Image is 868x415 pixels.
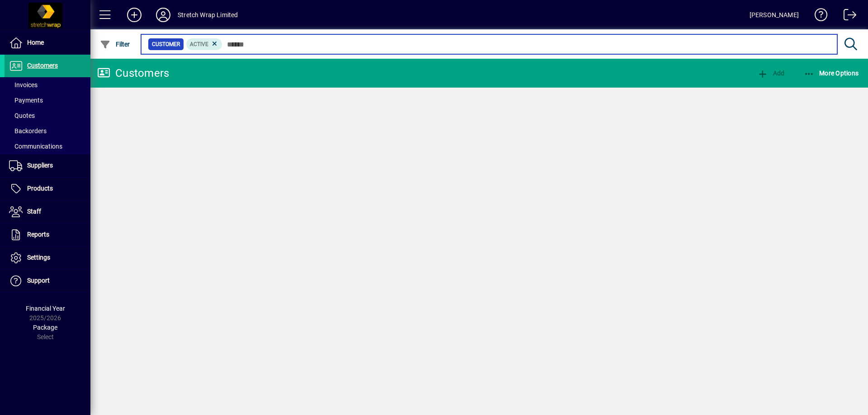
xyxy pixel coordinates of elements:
span: Customer [152,40,180,49]
span: Financial Year [26,305,65,312]
a: Reports [5,224,90,246]
mat-chip: Activation Status: Active [186,38,222,50]
a: Communications [5,139,90,154]
span: Invoices [9,81,38,89]
span: Staff [27,208,41,215]
button: Add [755,65,787,81]
a: Home [5,32,90,54]
button: Add [120,7,149,23]
span: Support [27,277,50,284]
button: More Options [802,65,861,81]
a: Quotes [5,108,90,123]
span: Suppliers [27,162,53,169]
a: Settings [5,247,90,269]
a: Products [5,177,90,200]
span: Products [27,185,53,192]
a: Backorders [5,123,90,139]
span: Reports [27,231,49,238]
span: Customers [27,62,58,69]
span: Home [27,39,44,46]
a: Payments [5,93,90,108]
a: Knowledge Base [808,2,828,31]
button: Filter [98,36,132,52]
a: Suppliers [5,154,90,177]
span: Filter [100,41,130,48]
span: Quotes [9,112,35,119]
a: Support [5,270,90,292]
span: Active [190,41,208,47]
span: Package [33,324,57,331]
div: [PERSON_NAME] [750,8,799,22]
div: Customers [97,66,169,80]
a: Staff [5,201,90,223]
span: More Options [804,70,859,77]
span: Add [757,70,784,77]
button: Profile [149,7,178,23]
span: Communications [9,143,62,150]
a: Invoices [5,77,90,93]
span: Backorders [9,127,47,135]
span: Payments [9,97,43,104]
a: Logout [837,2,857,31]
span: Settings [27,254,50,261]
div: Stretch Wrap Limited [178,8,238,22]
